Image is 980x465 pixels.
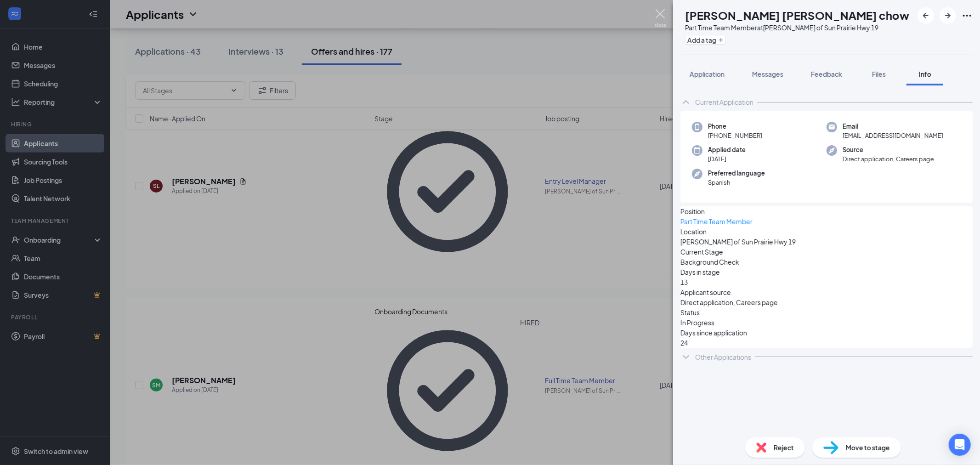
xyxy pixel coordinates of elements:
span: 13 [680,277,688,287]
span: 24 [680,338,688,348]
span: Applicant source [680,287,731,297]
span: Direct application, Careers page [843,154,934,164]
span: Days in stage [680,267,720,277]
span: Position [680,206,705,216]
button: PlusAdd a tag [685,35,726,45]
span: Days since application [680,328,747,338]
span: Location [680,227,707,237]
span: Move to stage [846,442,890,453]
span: Info [919,70,931,78]
svg: Ellipses [962,10,973,21]
span: Source [843,145,934,154]
svg: ChevronUp [680,96,691,108]
span: Email [843,122,943,131]
span: Spanish [708,178,765,187]
div: Open Intercom Messenger [949,434,971,456]
span: Messages [752,70,783,78]
span: [EMAIL_ADDRESS][DOMAIN_NAME] [843,131,943,140]
span: Files [872,70,886,78]
span: Phone [708,122,762,131]
span: Current Stage [680,247,723,257]
svg: ChevronDown [680,352,691,363]
span: Preferred language [708,169,765,178]
span: Applied date [708,145,746,154]
h1: [PERSON_NAME] [PERSON_NAME] chow [685,7,909,23]
span: [DATE] [708,154,746,164]
span: Application [690,70,725,78]
span: [PERSON_NAME] of Sun Prairie Hwy 19 [680,237,796,247]
div: Part Time Team Member at [PERSON_NAME] of Sun Prairie Hwy 19 [685,23,909,32]
a: Part Time Team Member [680,217,753,226]
svg: ArrowRight [942,10,953,21]
span: Feedback [811,70,842,78]
span: Direct application, Careers page [680,297,778,307]
span: [PHONE_NUMBER] [708,131,762,140]
span: Background Check [680,257,739,267]
span: Status [680,307,700,318]
span: Reject [774,442,794,453]
div: Other Applications [695,352,751,362]
svg: ArrowLeftNew [920,10,931,21]
button: ArrowLeftNew [918,7,934,24]
svg: Plus [718,37,724,43]
div: Current Application [695,97,753,107]
span: In Progress [680,318,714,328]
button: ArrowRight [940,7,956,24]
